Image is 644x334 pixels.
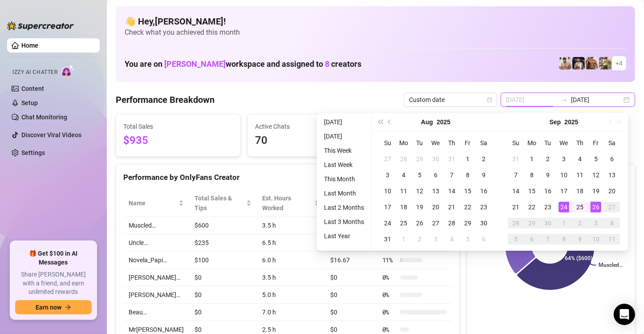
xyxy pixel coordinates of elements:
[398,234,409,244] div: 1
[129,198,177,208] span: Name
[320,188,368,199] li: Last Month
[572,57,585,69] img: Chris
[382,186,393,196] div: 10
[604,183,620,199] td: 2025-09-20
[382,170,393,180] div: 3
[189,269,257,286] td: $0
[614,304,635,325] div: Open Intercom Messenger
[588,215,604,231] td: 2025-10-03
[559,186,569,196] div: 17
[476,199,492,215] td: 2025-08-23
[428,135,444,151] th: We
[508,199,524,215] td: 2025-09-21
[543,154,553,164] div: 2
[543,234,553,244] div: 7
[164,59,226,69] span: [PERSON_NAME]
[571,95,622,105] input: End date
[15,249,92,267] span: 🎁 Get $100 in AI Messages
[396,151,412,167] td: 2025-07-28
[430,170,441,180] div: 6
[320,231,368,241] li: Last Year
[382,273,397,282] span: 0 %
[382,290,397,300] span: 0 %
[524,231,540,247] td: 2025-10-06
[604,167,620,183] td: 2025-09-13
[414,154,425,164] div: 29
[398,170,409,180] div: 4
[444,183,460,199] td: 2025-08-14
[446,186,457,196] div: 14
[524,199,540,215] td: 2025-09-22
[320,216,368,227] li: Last 3 Months
[382,202,393,212] div: 17
[123,217,189,234] td: Muscled…
[591,234,601,244] div: 10
[409,93,492,106] span: Custom date
[430,186,441,196] div: 13
[524,215,540,231] td: 2025-09-29
[462,154,473,164] div: 1
[572,167,588,183] td: 2025-09-11
[380,135,396,151] th: Su
[382,218,393,228] div: 24
[325,304,377,321] td: $0
[380,183,396,199] td: 2025-08-10
[12,68,57,77] span: Izzy AI Chatter
[396,215,412,231] td: 2025-08-25
[487,97,492,102] span: calendar
[607,218,617,228] div: 4
[572,135,588,151] th: Th
[575,186,585,196] div: 18
[604,215,620,231] td: 2025-10-04
[320,174,368,184] li: This Month
[556,231,572,247] td: 2025-10-08
[437,113,450,131] button: Choose a year
[382,255,397,265] span: 11 %
[508,135,524,151] th: Su
[428,151,444,167] td: 2025-07-30
[462,234,473,244] div: 5
[559,218,569,228] div: 1
[444,167,460,183] td: 2025-08-07
[446,218,457,228] div: 28
[21,149,45,156] a: Settings
[116,94,215,106] h4: Performance Breakdown
[396,167,412,183] td: 2025-08-04
[36,304,61,311] span: Earn now
[446,170,457,180] div: 7
[7,21,74,30] img: logo-BBDzfeDw.svg
[588,135,604,151] th: Fr
[556,199,572,215] td: 2025-09-24
[412,151,428,167] td: 2025-07-29
[325,269,377,286] td: $0
[125,15,626,28] h4: 👋 Hey, [PERSON_NAME] !
[604,135,620,151] th: Sa
[398,154,409,164] div: 28
[125,28,626,37] span: Check what you achieved this month
[508,215,524,231] td: 2025-09-28
[607,202,617,212] div: 27
[446,202,457,212] div: 21
[540,215,556,231] td: 2025-09-30
[543,170,553,180] div: 9
[478,234,489,244] div: 6
[444,199,460,215] td: 2025-08-21
[540,231,556,247] td: 2025-10-07
[564,113,578,131] button: Choose a year
[320,117,368,127] li: [DATE]
[575,218,585,228] div: 2
[510,186,521,196] div: 14
[560,96,567,103] span: swap-right
[575,170,585,180] div: 11
[540,199,556,215] td: 2025-09-23
[380,151,396,167] td: 2025-07-27
[556,151,572,167] td: 2025-09-03
[444,151,460,167] td: 2025-07-31
[604,231,620,247] td: 2025-10-11
[462,170,473,180] div: 8
[430,218,441,228] div: 27
[257,286,325,304] td: 5.0 h
[591,154,601,164] div: 5
[478,186,489,196] div: 16
[320,202,368,213] li: Last 2 Months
